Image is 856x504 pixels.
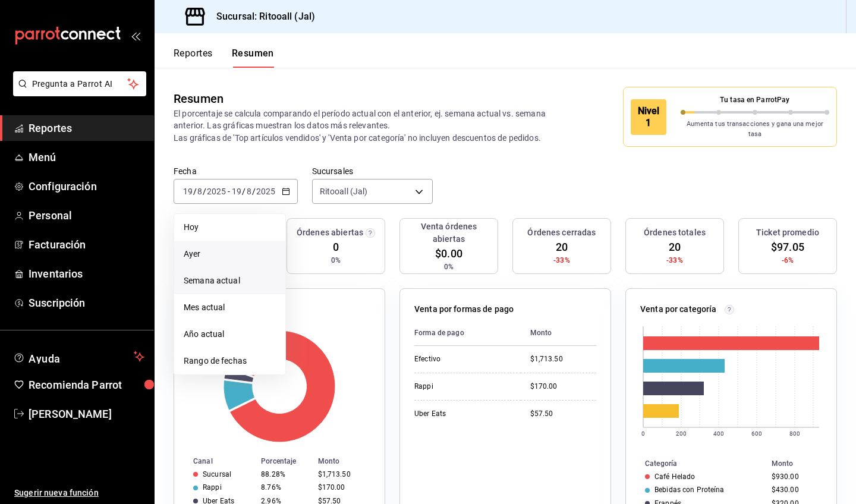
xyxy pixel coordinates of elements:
[640,303,717,316] p: Venta por categoría
[782,255,794,266] span: -6%
[29,406,144,422] span: [PERSON_NAME]
[556,239,568,255] span: 20
[29,207,144,223] span: Personal
[312,167,433,175] label: Sucursales
[318,483,366,492] div: $170.00
[553,255,570,266] span: -33%
[256,455,313,468] th: Porcentaje
[767,457,836,470] th: Monto
[414,354,511,364] div: Efectivo
[631,99,666,135] div: Nivel 1
[174,108,561,143] p: El porcentaje se calcula comparando el período actual con el anterior, ej. semana actual vs. sema...
[182,187,193,196] input: --
[174,455,256,468] th: Canal
[435,245,462,262] span: $0.00
[521,320,596,346] th: Monto
[261,483,308,492] div: 8.76%
[29,149,144,165] span: Menú
[29,349,129,364] span: Ayuda
[184,248,276,260] span: Ayer
[184,221,276,234] span: Hoy
[184,275,276,287] span: Semana actual
[333,239,339,255] span: 0
[207,10,315,24] h3: Sucursal: Ritooall (Jal)
[444,262,454,272] span: 0%
[261,470,308,478] div: 88.28%
[184,355,276,367] span: Rango de fechas
[641,430,645,437] text: 0
[771,239,804,255] span: $97.05
[414,382,511,392] div: Rappi
[29,120,144,136] span: Reportes
[669,239,681,255] span: 20
[13,71,146,96] button: Pregunta a Parrot AI
[174,167,298,175] label: Fecha
[29,295,144,311] span: Suscripción
[666,255,683,266] span: -33%
[232,48,274,68] button: Resumen
[203,187,206,196] span: /
[231,187,242,196] input: --
[527,226,596,239] h3: Órdenes cerradas
[184,301,276,314] span: Mes actual
[414,320,521,346] th: Forma de pago
[297,226,363,239] h3: Órdenes abiertas
[206,187,226,196] input: ----
[676,430,687,437] text: 200
[32,78,128,90] span: Pregunta a Parrot AI
[320,185,368,197] span: Ritooall (Jal)
[14,487,144,499] span: Sugerir nueva función
[197,187,203,196] input: --
[530,409,596,419] div: $57.50
[414,409,511,419] div: Uber Eats
[29,178,144,194] span: Configuración
[756,226,819,239] h3: Ticket promedio
[405,220,493,245] h3: Venta órdenes abiertas
[789,430,800,437] text: 800
[681,119,830,139] p: Aumenta tus transacciones y gana una mejor tasa
[8,86,146,99] a: Pregunta a Parrot AI
[131,31,140,40] button: open_drawer_menu
[242,187,246,196] span: /
[193,187,197,196] span: /
[246,187,252,196] input: --
[174,48,274,68] div: navigation tabs
[772,486,817,494] div: $430.00
[203,470,231,478] div: Sucursal
[331,255,341,266] span: 0%
[751,430,762,437] text: 600
[414,303,514,316] p: Venta por formas de pago
[184,328,276,341] span: Año actual
[713,430,724,437] text: 400
[252,187,256,196] span: /
[626,457,767,470] th: Categoría
[29,266,144,282] span: Inventarios
[530,382,596,392] div: $170.00
[681,94,830,105] p: Tu tasa en ParrotPay
[174,90,224,108] div: Resumen
[772,472,817,481] div: $930.00
[313,455,385,468] th: Monto
[654,486,725,494] div: Bebidas con Proteína
[530,354,596,364] div: $1,713.50
[29,377,144,393] span: Recomienda Parrot
[644,226,706,239] h3: Órdenes totales
[654,472,695,481] div: Café Helado
[203,483,222,492] div: Rappi
[228,187,230,196] span: -
[256,187,276,196] input: ----
[318,470,366,478] div: $1,713.50
[174,48,213,68] button: Reportes
[29,237,144,253] span: Facturación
